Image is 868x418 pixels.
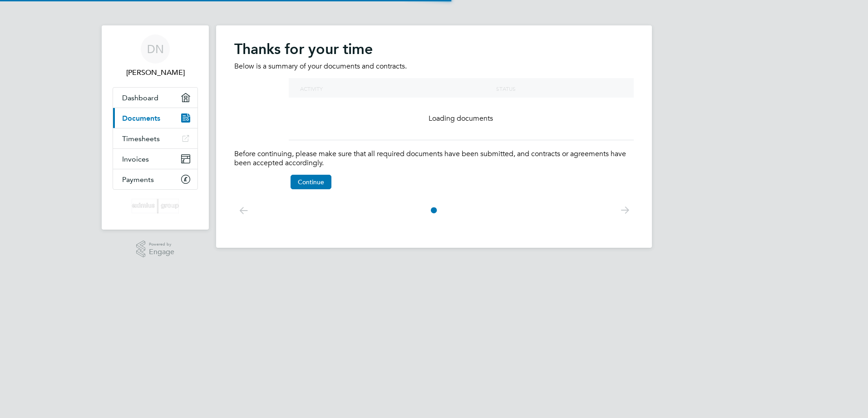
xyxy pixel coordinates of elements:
span: Powered by [149,241,174,248]
a: Go to home page [113,199,198,213]
span: Dashboard [122,93,158,102]
p: Before continuing, please make sure that all required documents have been submitted, and contract... [234,149,634,168]
span: Payments [122,175,154,184]
span: Timesheets [122,134,160,143]
nav: Main navigation [102,25,209,230]
a: Invoices [113,149,197,169]
span: Dana Nelson [113,67,198,78]
span: Documents [122,114,160,123]
span: Invoices [122,155,149,163]
a: Powered byEngage [136,241,175,258]
span: DN [147,43,164,55]
a: Documents [113,108,197,128]
a: Dashboard [113,88,197,108]
span: Engage [149,248,174,256]
p: Below is a summary of your documents and contracts. [234,62,634,71]
a: Payments [113,169,197,189]
h2: Thanks for your time [234,40,634,58]
a: DN[PERSON_NAME] [113,34,198,78]
a: Timesheets [113,128,197,148]
img: eximius-logo-retina.png [132,199,179,213]
button: Continue [291,175,331,189]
